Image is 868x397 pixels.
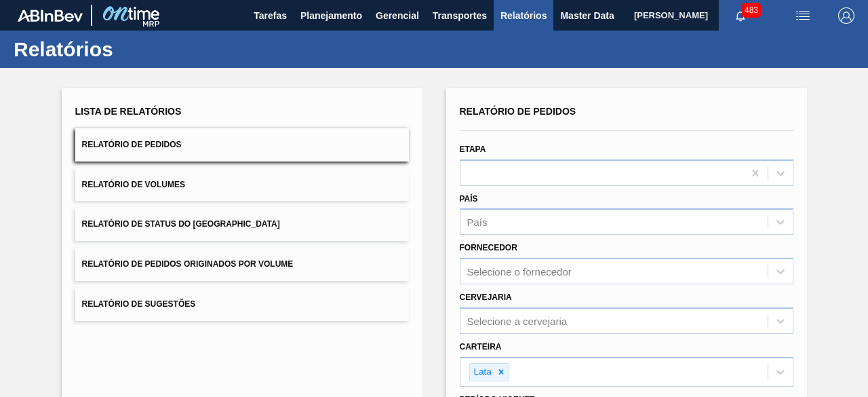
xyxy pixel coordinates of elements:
[460,106,576,117] span: Relatório de Pedidos
[742,3,761,18] span: 483
[18,10,83,22] img: TNhmsLtSVTkK8tSr43FrP2fwEKptu5GPRR3wAAAABJRU5ErkJggg==
[460,292,512,302] label: Cervejaria
[560,7,614,24] span: Master Data
[460,243,517,252] label: Fornecedor
[433,7,487,24] span: Transportes
[467,266,572,278] div: Selecione o fornecedor
[300,7,362,24] span: Planejamento
[795,7,811,24] img: userActions
[719,6,762,25] button: Notificações
[75,106,182,117] span: Lista de Relatórios
[254,7,287,24] span: Tarefas
[82,219,280,229] span: Relatório de Status do [GEOGRAPHIC_DATA]
[75,128,409,162] button: Relatório de Pedidos
[82,180,185,189] span: Relatório de Volumes
[467,216,488,228] div: País
[376,7,419,24] span: Gerencial
[838,7,854,24] img: Logout
[460,145,486,154] label: Etapa
[467,315,568,326] div: Selecione a cervejaria
[82,299,196,309] span: Relatório de Sugestões
[75,208,409,241] button: Relatório de Status do [GEOGRAPHIC_DATA]
[82,259,294,269] span: Relatório de Pedidos Originados por Volume
[14,41,254,57] h1: Relatórios
[470,364,494,381] div: Lata
[75,168,409,202] button: Relatório de Volumes
[75,248,409,281] button: Relatório de Pedidos Originados por Volume
[82,140,182,149] span: Relatório de Pedidos
[500,7,547,24] span: Relatórios
[75,288,409,321] button: Relatório de Sugestões
[460,342,502,352] label: Carteira
[460,194,478,204] label: País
